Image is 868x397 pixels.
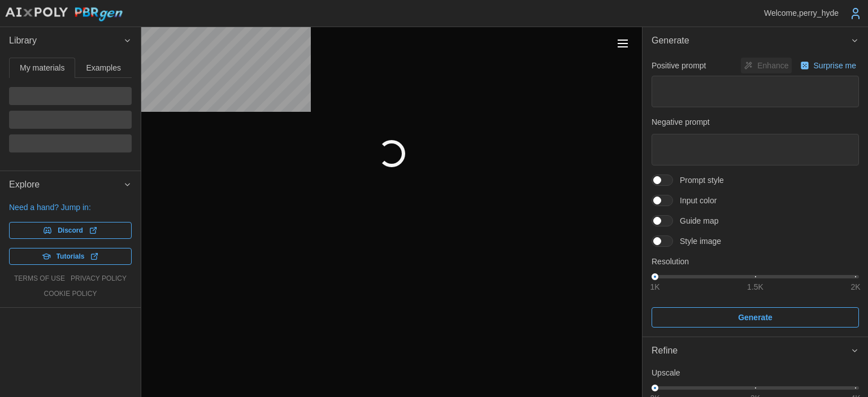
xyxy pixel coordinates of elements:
[643,27,868,55] button: Generate
[673,174,724,186] span: Prompt style
[86,64,121,72] span: Examples
[652,60,706,71] p: Positive prompt
[652,27,850,55] span: Generate
[58,223,83,238] span: Discord
[738,308,772,327] span: Generate
[673,235,721,247] span: Style image
[9,171,123,199] span: Explore
[9,202,132,213] p: Need a hand? Jump in:
[741,58,791,73] button: Enhance
[814,60,858,71] p: Surprise me
[643,337,868,365] button: Refine
[757,60,791,71] p: Enhance
[652,256,859,267] p: Resolution
[9,27,123,55] span: Library
[652,367,859,378] p: Upscale
[652,307,859,328] button: Generate
[615,36,631,51] button: Toggle viewport controls
[44,289,97,299] a: cookie policy
[652,344,850,358] div: Refine
[673,195,717,206] span: Input color
[643,55,868,337] div: Generate
[652,116,859,128] p: Negative prompt
[797,58,859,73] button: Surprise me
[57,248,85,264] span: Tutorials
[9,248,132,265] a: Tutorials
[5,7,123,22] img: AIxPoly PBRgen
[71,274,127,283] a: privacy policy
[14,274,65,283] a: terms of use
[764,7,839,19] p: Welcome, perry_hyde
[9,222,132,239] a: Discord
[673,215,718,226] span: Guide map
[20,64,64,72] span: My materials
